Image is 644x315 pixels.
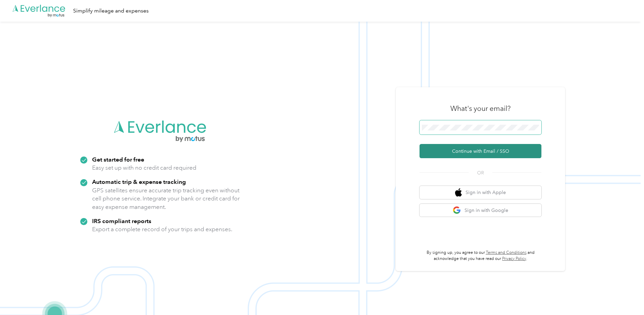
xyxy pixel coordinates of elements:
[92,186,240,211] p: GPS satellites ensure accurate trip tracking even without cell phone service. Integrate your bank...
[92,156,144,163] strong: Get started for free
[92,178,186,185] strong: Automatic trip & expense tracking
[453,206,461,215] img: google logo
[420,186,541,199] button: apple logoSign in with Apple
[420,250,541,262] p: By signing up, you agree to our and acknowledge that you have read our .
[455,188,462,197] img: apple logo
[73,7,149,15] div: Simplify mileage and expenses
[450,104,511,113] h3: What's your email?
[92,164,196,172] p: Easy set up with no credit card required
[420,144,541,158] button: Continue with Email / SSO
[502,256,526,261] a: Privacy Policy
[92,217,151,224] strong: IRS compliant reports
[469,169,492,176] span: OR
[92,225,232,234] p: Export a complete record of your trips and expenses.
[420,204,541,217] button: google logoSign in with Google
[486,250,527,255] a: Terms and Conditions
